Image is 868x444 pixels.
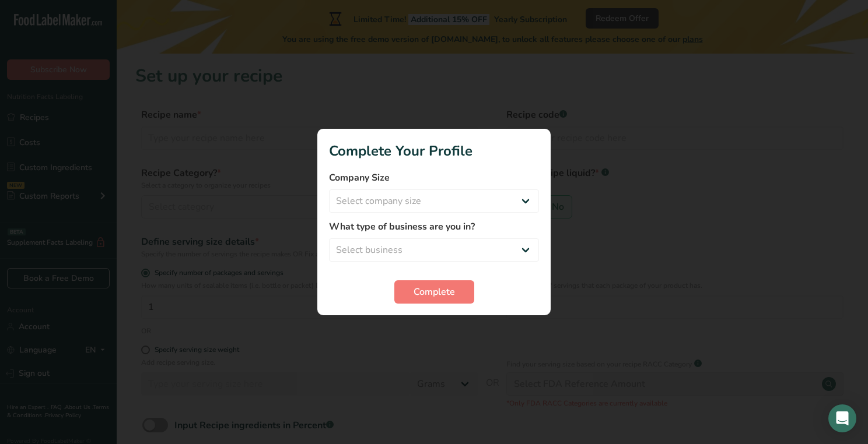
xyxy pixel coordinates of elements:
span: Complete [414,285,455,299]
div: Open Intercom Messenger [828,404,856,432]
label: What type of business are you in? [329,220,539,234]
h1: Complete Your Profile [329,140,539,161]
button: Complete [394,280,474,304]
label: Company Size [329,171,539,185]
